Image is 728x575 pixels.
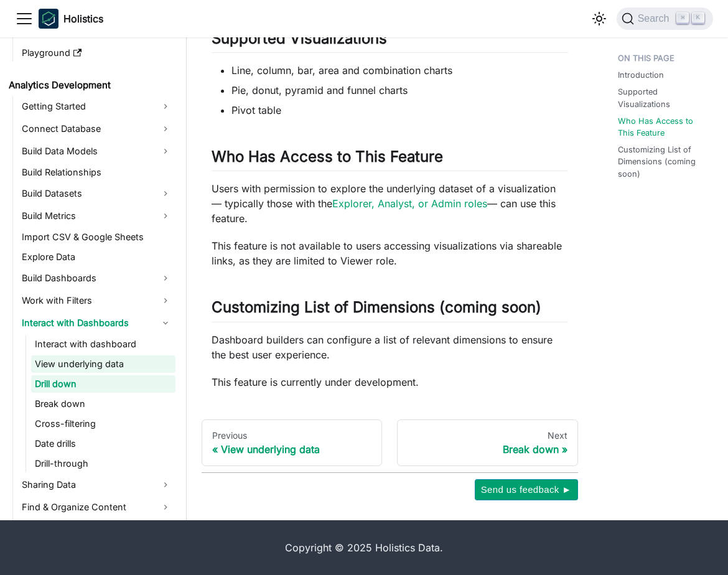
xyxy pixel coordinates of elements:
[18,268,175,288] a: Build Dashboards
[618,144,709,180] a: Customizing List of Dimensions (coming soon)
[212,238,568,268] p: This feature is not available to users accessing visualizations via shareable links, as they are ...
[31,415,175,432] a: Cross-filtering
[18,184,175,203] a: Build Datasets
[676,12,689,24] kbd: ⌘
[231,63,568,78] li: Line, column, bar, area and combination charts
[617,7,713,30] button: Search (Command+K)
[18,313,175,333] a: Interact with Dashboards
[692,12,704,24] kbd: K
[408,443,567,456] div: Break down
[31,375,175,393] a: Drill down
[31,455,175,472] a: Drill-through
[212,332,568,362] p: Dashboard builders can configure a list of relevant dimensions to ensure the best user experience.
[18,291,175,311] a: Work with Filters
[618,86,709,110] a: Supported Visualizations
[63,11,103,26] b: Holistics
[18,206,175,226] a: Build Metrics
[18,119,175,139] a: Connect Database
[202,419,578,467] nav: Docs pages
[31,335,175,353] a: Interact with dashboard
[18,96,175,116] a: Getting Started
[18,228,175,246] a: Import CSV & Google Sheets
[18,520,175,540] a: Analytic Functions
[212,181,568,226] p: Users with permission to explore the underlying dataset of a visualization — typically those with...
[31,395,175,413] a: Break down
[618,115,709,139] a: Who Has Access to This Feature
[18,497,175,517] a: Find & Organize Content
[408,430,567,441] div: Next
[202,419,382,467] a: PreviousView underlying data
[212,29,568,53] h2: Supported Visualizations
[212,147,568,171] h2: Who Has Access to This Feature
[31,435,175,452] a: Date drills
[212,430,371,441] div: Previous
[18,475,175,495] a: Sharing Data
[45,540,683,555] div: Copyright © 2025 Holistics Data.
[212,443,371,456] div: View underlying data
[31,355,175,373] a: View underlying data
[212,298,568,322] h2: Customizing List of Dimensions (coming soon)
[397,419,577,467] a: NextBreak down
[212,375,568,390] p: This feature is currently under development.
[231,83,568,98] li: Pie, donut, pyramid and funnel charts
[18,248,175,266] a: Explore Data
[634,13,677,24] span: Search
[18,164,175,181] a: Build Relationships
[18,141,175,161] a: Build Data Models
[475,479,578,500] button: Send us feedback ►
[5,77,175,94] a: Analytics Development
[332,197,487,210] a: Explorer, Analyst, or Admin roles
[15,9,34,28] button: Toggle navigation bar
[481,482,572,498] span: Send us feedback ►
[18,44,175,62] a: Playground
[231,103,568,118] li: Pivot table
[39,9,58,29] img: Holistics
[618,69,664,81] a: Introduction
[589,9,609,29] button: Switch between dark and light mode (currently light mode)
[39,9,103,29] a: HolisticsHolistics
